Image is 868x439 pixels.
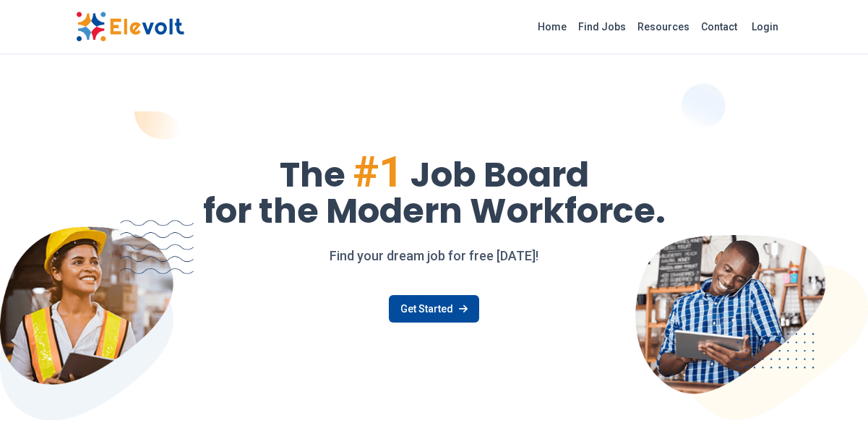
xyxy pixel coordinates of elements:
[353,146,403,197] span: #1
[76,246,793,266] p: Find your dream job for free [DATE]!
[76,150,793,229] h1: The Job Board for the Modern Workforce.
[532,15,572,38] a: Home
[632,15,695,38] a: Resources
[695,15,743,38] a: Contact
[76,12,184,42] img: Elevolt
[572,15,632,38] a: Find Jobs
[389,295,479,323] a: Get Started
[743,12,787,41] a: Login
